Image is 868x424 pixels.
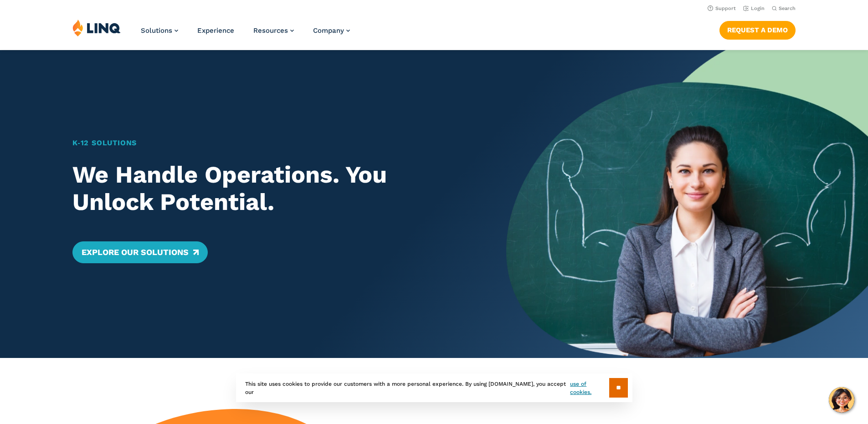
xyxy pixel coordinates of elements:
[570,380,609,396] a: use of cookies.
[708,5,736,11] a: Support
[719,19,796,39] nav: Button Navigation
[72,241,208,263] a: Explore Our Solutions
[313,26,344,35] span: Company
[72,19,121,36] img: LINQ | K‑12 Software
[253,26,288,35] span: Resources
[72,161,471,216] h2: We Handle Operations. You Unlock Potential.
[829,387,854,413] button: Hello, have a question? Let’s chat.
[141,19,350,49] nav: Primary Navigation
[253,26,294,35] a: Resources
[719,21,796,39] a: Request a Demo
[313,26,350,35] a: Company
[72,138,471,148] h1: K‑12 Solutions
[197,26,234,35] a: Experience
[236,373,632,402] div: This site uses cookies to provide our customers with a more personal experience. By using [DOMAIN...
[141,26,172,35] span: Solutions
[506,50,868,358] img: Home Banner
[772,5,796,12] button: Open Search Bar
[779,5,796,11] span: Search
[743,5,765,11] a: Login
[141,26,178,35] a: Solutions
